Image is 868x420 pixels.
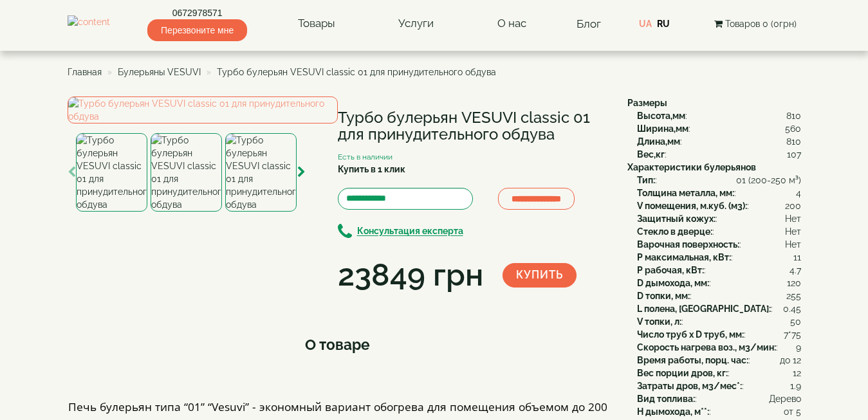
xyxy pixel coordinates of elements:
b: Размеры [627,98,667,108]
label: Купить в 1 клик [338,163,405,176]
b: Высота,мм [637,111,685,121]
span: 0.45 [783,302,801,315]
span: Турбо булерьян VESUVI classic 01 для принудительного обдува [217,67,496,77]
div: : [637,148,801,161]
img: Турбо булерьян VESUVI classic 01 для принудительного обдува [76,133,147,212]
a: RU [657,19,670,29]
span: Нет [785,238,801,251]
span: 9 [796,341,801,354]
img: Турбо булерьян VESUVI classic 01 для принудительного обдува [225,133,297,212]
b: L полена, [GEOGRAPHIC_DATA]: [637,304,771,314]
button: Купить [503,263,577,288]
img: content [68,15,110,32]
a: Товары [285,9,348,39]
button: Товаров 0 (0грн) [710,17,800,31]
b: Толщина металла, мм: [637,188,734,198]
span: 810 [786,135,801,148]
span: от 5 [784,405,801,418]
b: Затраты дров, м3/мес*: [637,381,742,391]
b: Скорость нагрева воз., м3/мин: [637,342,776,352]
div: : [637,264,801,277]
b: D дымохода, мм: [637,278,709,288]
div: : [637,379,801,392]
div: : [637,289,801,302]
a: Блог [577,17,601,30]
div: : [637,251,801,264]
b: Стекло в дверце: [637,226,712,237]
span: О товаре [305,336,370,353]
b: Характеристики булерьянов [627,162,756,172]
b: Ширина,мм [637,123,688,134]
span: 200 [785,199,801,212]
div: : [637,109,801,122]
div: : [637,187,801,199]
a: Булерьяны VESUVI [118,67,201,77]
span: Нет [785,225,801,238]
a: Услуги [385,9,447,39]
span: 810 [786,109,801,122]
b: Вес,кг [637,149,665,160]
span: 120 [787,277,801,289]
span: 107 [787,148,801,161]
b: Вид топлива: [637,394,695,404]
div: : [637,341,801,354]
b: Консультация експерта [357,226,463,237]
b: V топки, л: [637,316,681,327]
div: : [637,212,801,225]
div: : [637,225,801,238]
div: : [637,174,801,187]
div: : [637,392,801,405]
span: Перезвоните мне [147,19,247,41]
span: 255 [786,289,801,302]
div: : [637,122,801,135]
div: : [637,328,801,341]
b: V помещения, м.куб. (м3): [637,201,747,211]
div: 23849 грн [338,253,483,297]
span: 12 [793,367,801,379]
b: D топки, мм: [637,291,690,301]
span: 50 [790,315,801,328]
img: Турбо булерьян VESUVI classic 01 для принудительного обдува [151,133,222,212]
b: P максимальная, кВт: [637,252,731,262]
div: : [637,354,801,367]
b: Число труб x D труб, мм: [637,329,744,340]
div: : [637,199,801,212]
a: 0672978571 [147,6,247,19]
b: Защитный кожух: [637,214,716,224]
span: 1.9 [790,379,801,392]
div: : [637,302,801,315]
b: Время работы, порц. час: [637,355,748,365]
h1: Турбо булерьян VESUVI classic 01 для принудительного обдува [338,109,608,143]
span: 11 [793,251,801,264]
b: H дымохода, м**: [637,406,709,417]
div: : [637,367,801,379]
a: О нас [485,9,539,39]
span: Товаров 0 (0грн) [725,19,797,29]
span: до 12 [780,354,801,367]
span: Дерево [769,392,801,405]
a: Главная [68,67,102,77]
span: Нет [785,212,801,225]
div: : [637,135,801,148]
b: Длина,мм [637,136,680,147]
span: 560 [785,122,801,135]
small: Есть в наличии [338,152,392,161]
img: Турбо булерьян VESUVI classic 01 для принудительного обдува [68,96,338,123]
div: : [637,238,801,251]
span: 4.7 [790,264,801,277]
div: : [637,405,801,418]
span: 4 [796,187,801,199]
b: Варочная поверхность: [637,239,739,250]
a: UA [639,19,652,29]
b: Тип: [637,175,655,185]
span: 01 (200-250 м³) [736,174,801,187]
div: : [637,315,801,328]
b: P рабочая, кВт: [637,265,704,275]
div: : [637,277,801,289]
b: Вес порции дров, кг: [637,368,728,378]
